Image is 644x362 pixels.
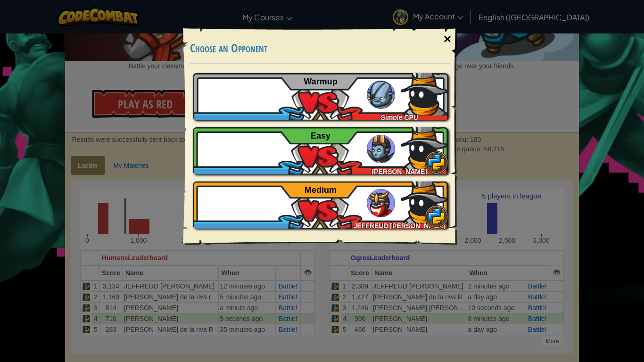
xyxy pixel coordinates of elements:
[401,177,448,224] img: DiJvshptkmFQhvy9D+T94TX0RTmmnnwAAAABJRU5ErkJggg==
[367,135,395,163] img: ogres_ladder_easy.png
[305,185,337,195] span: Medium
[381,114,418,121] span: Simple CPU
[372,168,427,175] span: [PERSON_NAME]
[190,42,451,55] h3: Choose an Opponent
[437,25,458,53] div: ×
[304,77,337,86] span: Warmup
[401,68,448,115] img: DiJvshptkmFQhvy9D+T94TX0RTmmnnwAAAABJRU5ErkJggg==
[193,181,448,229] a: JEFFREUD [PERSON_NAME]
[367,81,395,109] img: ogres_ladder_tutorial.png
[193,127,448,174] a: [PERSON_NAME]
[367,189,395,217] img: ogres_ladder_medium.png
[401,123,448,170] img: DiJvshptkmFQhvy9D+T94TX0RTmmnnwAAAABJRU5ErkJggg==
[193,73,448,120] a: Simple CPU
[311,131,330,140] span: Easy
[354,222,446,230] span: JEFFREUD [PERSON_NAME]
